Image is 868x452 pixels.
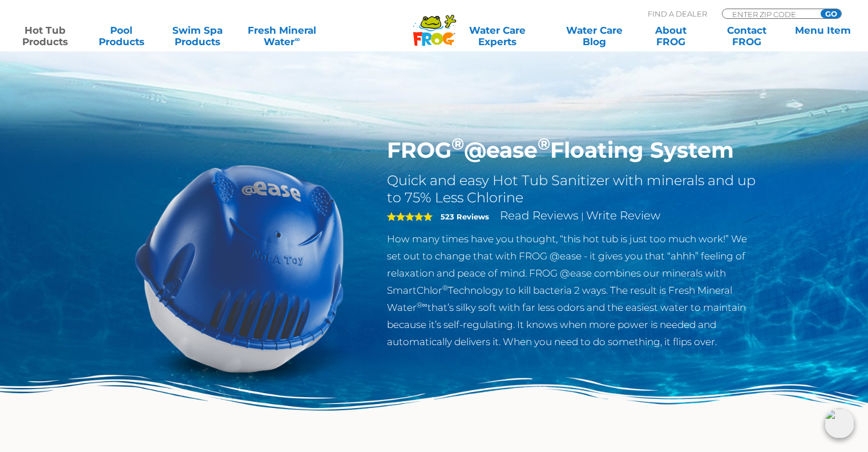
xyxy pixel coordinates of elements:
sup: ® [538,134,550,154]
a: Write Review [586,209,660,222]
a: AboutFROG [637,25,704,47]
sup: ® [451,134,464,154]
a: PoolProducts [87,25,155,47]
img: hot-tub-product-atease-system.png [109,137,370,399]
sup: ®∞ [417,301,427,309]
a: Read Reviews [500,209,579,222]
p: How many times have you thought, “this hot tub is just too much work!” We set out to change that ... [387,230,760,350]
sup: ® [442,283,448,292]
a: Swim SpaProducts [164,25,231,47]
a: Water CareExperts [442,25,552,47]
a: ContactFROG [713,25,780,47]
p: Find A Dealer [648,9,707,19]
input: Zip Code Form [731,9,808,19]
sup: ∞ [294,35,300,43]
a: Fresh MineralWater∞ [240,25,324,47]
a: Hot TubProducts [11,25,79,47]
span: 5 [387,212,433,221]
strong: 523 Reviews [441,212,489,221]
input: GO [821,9,841,18]
img: openIcon [825,409,854,438]
a: Menu Item [789,25,856,47]
h1: FROG @ease Floating System [387,137,760,163]
a: Water CareBlog [561,25,628,47]
span: | [581,211,584,222]
h2: Quick and easy Hot Tub Sanitizer with minerals and up to 75% Less Chlorine [387,172,760,206]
